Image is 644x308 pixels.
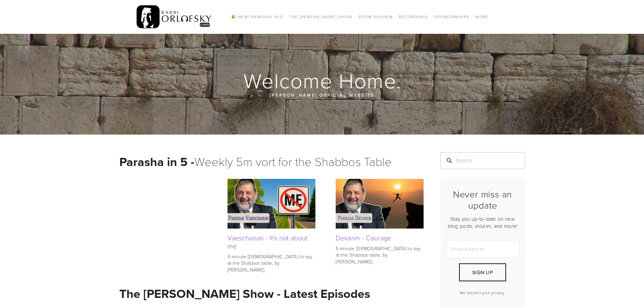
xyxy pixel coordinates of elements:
[287,13,355,21] a: The [PERSON_NAME] Show
[473,13,491,21] a: More
[432,13,471,21] a: Sponsorships
[228,179,315,228] img: Vaeschanan - It's not about me
[446,215,519,230] p: Stay you up-to-date on new blog posts, shiurim, and more!
[446,189,519,211] h2: Never miss an update
[228,233,308,251] a: Vaeschanan - It's not about me
[336,245,424,265] p: 5 minute [DEMOGRAPHIC_DATA] to say at the Shabbos table, by [PERSON_NAME].
[356,13,395,21] a: Zoom Shiurim
[446,290,519,295] p: We respect your privacy.
[446,240,519,258] input: Email Address
[336,233,391,242] a: Devarim - Courage
[229,13,285,21] a: 🎉 NEW! Parasha in 5
[336,179,424,228] img: Devarim - Courage
[228,253,315,273] p: 5 minute [DEMOGRAPHIC_DATA] to say at the Shabbos table, by [PERSON_NAME].
[354,14,356,20] span: /
[119,70,526,91] h1: Welcome Home.
[440,152,525,169] input: Search
[459,263,506,281] button: Sign Up
[119,152,424,171] h1: Weekly 5m vort for the Shabbos Table
[395,14,397,20] span: /
[119,153,194,170] strong: Parasha in 5 -
[160,91,484,99] p: [PERSON_NAME] official website
[430,14,432,20] span: /
[397,13,430,21] a: Recordings
[472,269,493,276] span: Sign Up
[472,14,473,20] span: /
[119,285,370,302] strong: The [PERSON_NAME] Show - Latest Episodes
[137,4,212,30] img: RabbiOrlofsky.com
[285,14,287,20] span: /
